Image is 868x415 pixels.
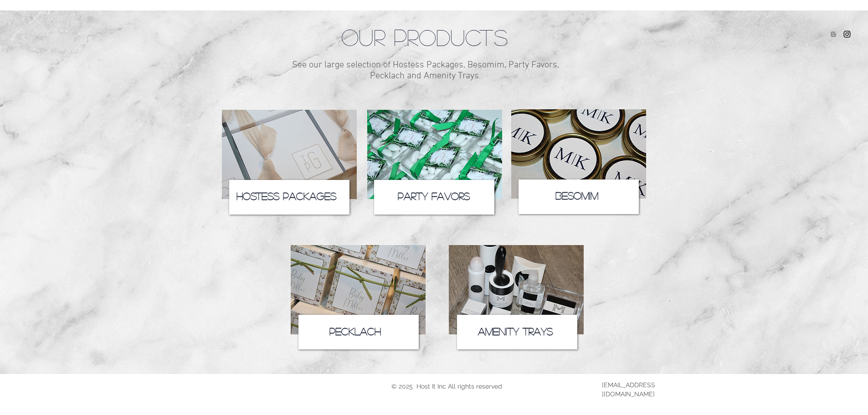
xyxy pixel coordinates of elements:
[842,30,852,39] img: Hostitny
[511,109,646,199] img: IMG_4749.JPG
[367,110,502,199] img: IMG_1662 (2).jpg
[292,60,559,82] span: See our large selection of Hostess Packages, Besomim, Party Favors, Pecklach and Amenity Trays.
[291,245,426,334] img: IMG_7991.JPG
[222,110,357,199] img: IMG_2054.JPG
[449,245,584,334] img: IMG_3288_edited.jpg
[829,30,852,39] ul: Social Bar
[398,191,470,201] a: Party Favors
[329,326,381,336] a: Pecklach
[391,383,502,390] span: © 2025 Host It Inc All rights reserved
[341,26,508,48] span: Our Products
[236,191,336,201] a: Hostess Packages
[602,381,655,398] a: [EMAIL_ADDRESS][DOMAIN_NAME]
[829,30,838,39] img: Blogger
[478,326,553,336] a: Amenity Trays
[555,190,598,200] a: Besomim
